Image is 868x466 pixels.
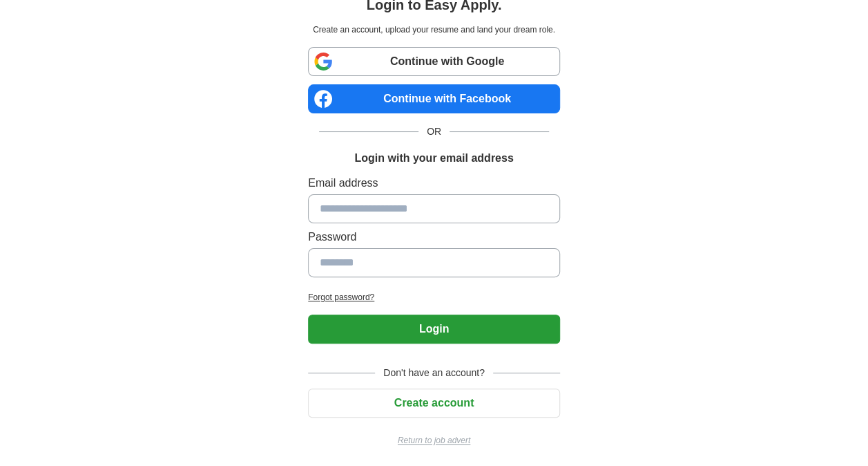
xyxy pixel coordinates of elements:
[375,366,493,380] span: Don't have an account?
[308,397,560,409] a: Create account
[308,434,560,447] a: Return to job advert
[418,124,450,139] span: OR
[354,150,513,167] h1: Login with your email address
[308,315,560,344] button: Login
[308,229,560,245] label: Password
[308,47,560,76] a: Continue with Google
[308,175,560,192] label: Email address
[308,84,560,113] a: Continue with Facebook
[308,291,560,304] a: Forgot password?
[308,389,560,418] button: Create account
[311,24,557,36] p: Create an account, upload your resume and land your dream role.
